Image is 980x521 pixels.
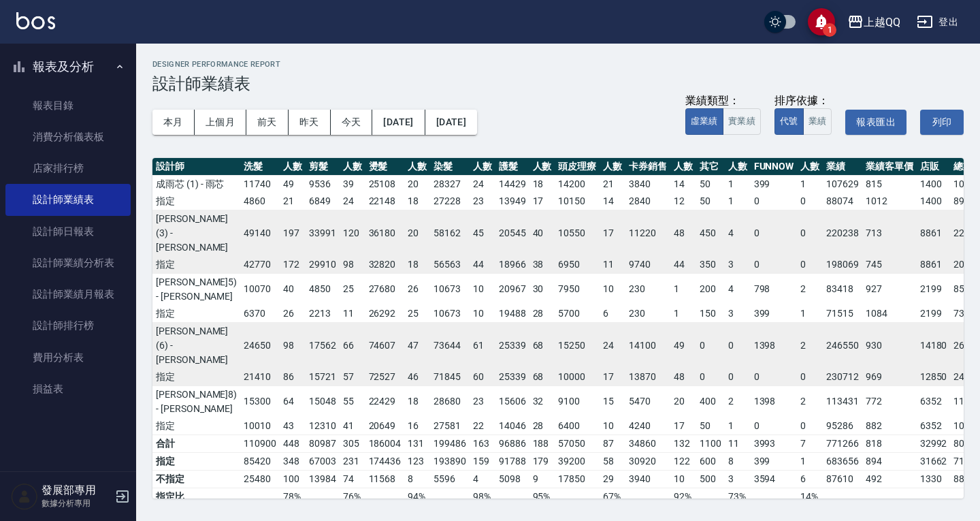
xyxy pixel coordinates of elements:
td: 88074 [823,193,862,210]
td: 220238 [823,210,862,256]
td: [PERSON_NAME]8) - [PERSON_NAME] [152,385,240,417]
th: 護髮 [495,158,529,176]
td: 10070 [240,273,280,305]
td: 0 [751,256,798,274]
td: 15048 [306,385,340,417]
img: Logo [16,12,55,29]
td: 815 [862,175,917,193]
td: 成雨芯 (1) - 雨芯 [152,175,240,193]
td: 20967 [495,273,529,305]
td: 25339 [495,368,529,386]
td: 48 [670,368,696,386]
th: 人數 [340,158,365,176]
td: 399 [751,305,798,323]
td: 14046 [495,417,529,435]
button: 報表匯出 [845,110,906,135]
td: 198069 [823,256,862,274]
td: 14180 [917,322,951,368]
td: 1 [725,193,751,210]
td: 17 [670,417,696,435]
td: 22 [470,417,495,435]
td: 28 [529,417,555,435]
td: 199486 [430,435,470,452]
a: 設計師排行榜 [5,310,131,341]
span: 1 [823,23,836,37]
td: 18 [404,385,430,417]
td: 20 [404,175,430,193]
th: 燙髮 [365,158,405,176]
td: 0 [696,322,725,368]
th: 業績 [823,158,862,176]
td: 17 [600,210,625,256]
td: 49 [670,322,696,368]
td: 1 [797,175,823,193]
td: 305 [340,435,365,452]
td: 98 [280,322,306,368]
td: 29910 [306,256,340,274]
td: 56563 [430,256,470,274]
td: 83418 [823,273,862,305]
td: 172 [280,256,306,274]
td: 4860 [240,193,280,210]
td: 18 [529,175,555,193]
td: 15300 [240,385,280,417]
button: 登出 [911,10,964,35]
td: 14429 [495,175,529,193]
a: 損益表 [5,373,131,405]
button: 今天 [331,110,373,135]
td: 1400 [917,175,951,193]
td: 2199 [917,273,951,305]
th: 人數 [797,158,823,176]
td: 14100 [625,322,670,368]
td: 25108 [365,175,405,193]
td: 131 [404,435,430,452]
td: 17 [600,368,625,386]
a: 設計師業績表 [5,184,131,215]
td: 12 [670,193,696,210]
td: 15 [600,385,625,417]
a: 店家排行榜 [5,153,131,184]
td: 24 [340,193,365,210]
td: 40 [280,273,306,305]
td: 6849 [306,193,340,210]
button: 實業績 [723,108,761,135]
td: 150 [696,305,725,323]
td: 0 [751,210,798,256]
td: 26 [280,305,306,323]
td: 13870 [625,368,670,386]
td: 11 [600,256,625,274]
td: 969 [862,368,917,386]
button: 報表及分析 [5,49,131,84]
td: 0 [797,368,823,386]
th: 人數 [280,158,306,176]
button: save [808,8,835,35]
td: 0 [751,368,798,386]
td: 4 [725,273,751,305]
td: 4850 [306,273,340,305]
td: 1400 [917,193,951,210]
td: 10000 [555,368,600,386]
td: 2199 [917,305,951,323]
th: 人數 [404,158,430,176]
td: 28327 [430,175,470,193]
td: 230 [625,305,670,323]
a: 設計師業績分析表 [5,247,131,279]
td: 指定 [152,368,240,386]
td: 16 [404,417,430,435]
td: 36180 [365,210,405,256]
td: 50 [696,417,725,435]
th: 設計師 [152,158,240,176]
td: 23 [470,193,495,210]
td: 10010 [240,417,280,435]
td: 14 [600,193,625,210]
td: 1 [725,175,751,193]
button: 上個月 [195,110,246,135]
td: 20 [404,210,430,256]
td: 927 [862,273,917,305]
td: 6370 [240,305,280,323]
td: 13949 [495,193,529,210]
td: 39 [340,175,365,193]
th: 人數 [470,158,495,176]
td: 197 [280,210,306,256]
div: 上越QQ [864,14,900,31]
